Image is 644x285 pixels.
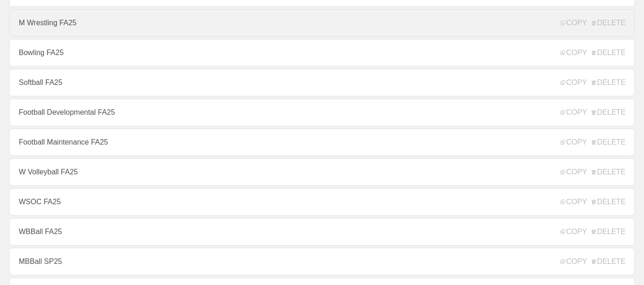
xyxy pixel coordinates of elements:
[9,248,635,275] a: MBBall SP25
[561,78,587,87] span: COPY
[9,9,635,37] a: M Wrestling FA25
[561,138,587,146] span: COPY
[561,19,587,27] span: COPY
[592,168,626,176] span: DELETE
[9,39,635,67] a: Bowling FA25
[9,188,635,216] a: WSOC FA25
[9,158,635,186] a: W Volleyball FA25
[9,99,635,126] a: Football Developmental FA25
[9,218,635,246] a: WBBall FA25
[9,129,635,156] a: Football Maintenance FA25
[592,49,626,57] span: DELETE
[561,168,587,176] span: COPY
[592,108,626,117] span: DELETE
[561,108,587,117] span: COPY
[592,138,626,146] span: DELETE
[561,49,587,57] span: COPY
[592,78,626,87] span: DELETE
[479,179,644,285] iframe: Chat Widget
[9,69,635,96] a: Softball FA25
[592,19,626,27] span: DELETE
